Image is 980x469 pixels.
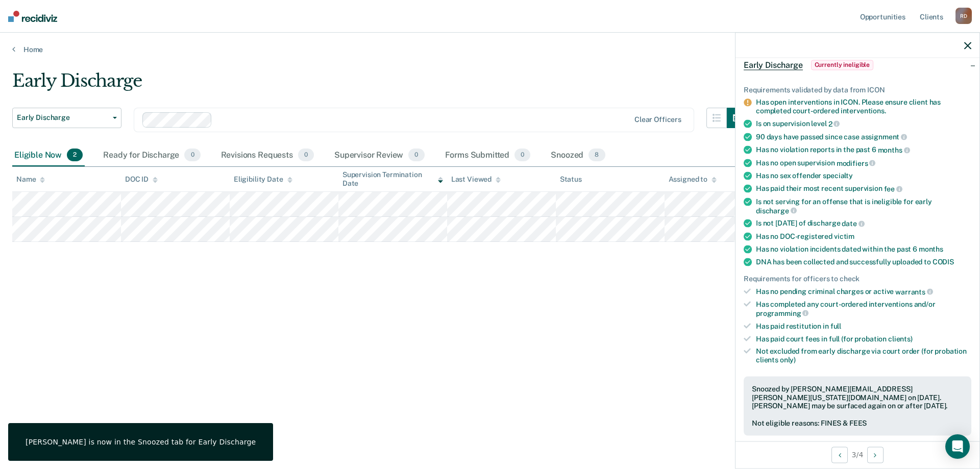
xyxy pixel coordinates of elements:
[811,60,874,70] span: Currently ineligible
[828,119,840,128] span: 2
[12,70,747,100] div: Early Discharge
[933,257,954,265] span: CODIS
[219,144,316,167] div: Revisions Requests
[8,11,57,22] img: Recidiviz
[756,184,971,193] div: Has paid their most recent supervision
[884,185,902,193] span: fee
[451,175,501,184] div: Last Viewed
[736,441,979,468] div: 3 / 4
[756,98,971,115] div: Has open interventions in ICON. Please ensure client has completed court-ordered interventions.
[125,175,158,184] div: DOC ID
[12,144,85,167] div: Eligible Now
[830,322,841,330] span: full
[184,149,200,162] span: 0
[756,244,971,253] div: Has no violation incidents dated within the past 6
[744,60,803,70] span: Early Discharge
[823,171,853,180] span: specialty
[780,356,796,364] span: only)
[12,45,968,54] a: Home
[234,175,292,184] div: Eligibility Date
[16,175,45,184] div: Name
[919,244,943,253] span: months
[332,144,427,167] div: Supervisor Review
[756,257,971,266] div: DNA has been collected and successfully uploaded to
[298,149,314,162] span: 0
[752,384,963,410] div: Snoozed by [PERSON_NAME][EMAIL_ADDRESS][PERSON_NAME][US_STATE][DOMAIN_NAME] on [DATE]. [PERSON_NA...
[514,149,530,162] span: 0
[756,132,971,141] div: 90 days have passed since case
[589,149,605,162] span: 8
[67,149,83,162] span: 2
[834,232,854,240] span: victim
[878,145,910,154] span: months
[736,48,979,81] div: Early DischargeCurrently ineligible
[888,334,913,342] span: clients)
[756,158,971,167] div: Has no open supervision
[756,219,971,228] div: Is not [DATE] of discharge
[342,170,443,188] div: Supervision Termination Date
[756,322,971,330] div: Has paid restitution in
[744,85,971,94] div: Requirements validated by data from ICON
[945,434,970,459] div: Open Intercom Messenger
[744,274,971,283] div: Requirements for officers to check
[861,133,907,141] span: assignment
[756,334,971,343] div: Has paid court fees in full (for probation
[756,171,971,180] div: Has no sex offender
[752,419,963,428] div: Not eligible reasons: FINES & FEES
[756,119,971,128] div: Is on supervision level
[26,437,256,447] div: [PERSON_NAME] is now in the Snoozed tab for Early Discharge
[756,206,797,214] span: discharge
[101,144,202,167] div: Ready for Discharge
[560,175,582,184] div: Status
[955,8,972,24] div: R D
[756,232,971,240] div: Has no DOC-registered
[408,149,424,162] span: 0
[756,309,808,317] span: programming
[842,219,864,228] span: date
[756,197,971,214] div: Is not serving for an offense that is ineligible for early
[756,300,971,317] div: Has completed any court-ordered interventions and/or
[867,447,884,463] button: Next Opportunity
[756,287,971,296] div: Has no pending criminal charges or active
[756,145,971,155] div: Has no violation reports in the past 6
[837,159,876,167] span: modifiers
[831,447,848,463] button: Previous Opportunity
[895,287,933,295] span: warrants
[756,347,971,364] div: Not excluded from early discharge via court order (for probation clients
[634,115,681,124] div: Clear officers
[17,113,109,122] span: Early Discharge
[669,175,717,184] div: Assigned to
[443,144,533,167] div: Forms Submitted
[549,144,607,167] div: Snoozed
